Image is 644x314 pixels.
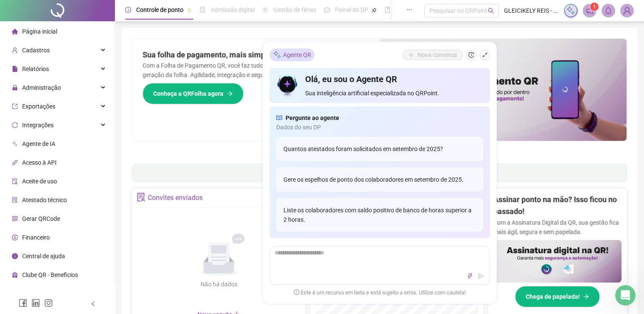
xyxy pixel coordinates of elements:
[276,123,483,132] span: Dados do seu DP
[90,301,96,307] span: left
[211,6,255,13] span: Admissão digital
[467,273,473,279] span: thunderbolt
[153,89,223,98] span: Conheça a QRFolha agora
[148,191,203,205] div: Convites enviados
[583,294,589,300] span: arrow-right
[586,7,593,14] span: notification
[12,216,18,222] span: qrcode
[482,52,488,58] span: shrink
[12,122,18,128] span: sync
[22,47,50,54] span: Cadastros
[403,50,463,60] button: Nova conversa
[273,6,316,13] span: Gestão de férias
[12,66,18,72] span: file
[515,286,600,307] button: Chega de papelada!
[22,253,65,260] span: Central de ajuda
[493,218,621,237] p: Com a Assinatura Digital da QR, sua gestão fica mais ágil, segura e sem papelada.
[19,299,27,307] span: facebook
[593,4,596,10] span: 1
[372,8,377,13] span: pushpin
[305,73,483,85] h4: Olá, eu sou o Agente QR
[22,197,67,203] span: Atestado técnico
[180,280,258,289] div: Não há dados
[137,193,146,202] span: solution
[187,8,192,13] span: pushpin
[406,7,412,13] span: ellipsis
[143,61,369,80] p: Com a Folha de Pagamento QR, você faz tudo em um só lugar: da admissão à geração da folha. Agilid...
[22,215,60,222] span: Gerar QRCode
[22,271,78,278] span: Clube QR - Beneficios
[12,29,18,34] span: home
[227,91,233,97] span: arrow-right
[200,7,206,13] span: file-done
[269,49,315,61] div: Agente QR
[262,7,268,13] span: sun
[380,39,627,141] img: banner%2F8d14a306-6205-4263-8e5b-06e9a85ad873.png
[136,6,183,13] span: Controle de ponto
[12,47,18,53] span: user-add
[493,194,621,218] h2: Assinar ponto na mão? Isso ficou no passado!
[615,285,635,305] iframe: Intercom live chat
[621,4,633,17] img: 68753
[12,234,18,240] span: dollar
[276,73,299,98] img: icon
[468,52,474,58] span: history
[294,288,466,297] span: Este é um recurso em beta e está sujeito a erros. Utilize com cautela!
[31,299,40,307] span: linkedin
[12,85,18,91] span: lock
[276,113,282,123] span: read
[488,8,494,14] span: search
[22,140,55,147] span: Agente de IA
[604,7,612,14] span: bell
[276,137,483,161] div: Quantos atestados foram solicitados em setembro de 2025?
[44,299,53,307] span: instagram
[22,234,50,241] span: Financeiro
[22,122,54,128] span: Integrações
[143,83,243,104] button: Conheça a QRFolha agora
[12,160,18,166] span: api
[22,103,55,110] span: Exportações
[22,84,61,91] span: Administração
[476,271,486,281] button: send
[294,289,299,295] span: exclamation-circle
[324,7,330,13] span: dashboard
[276,198,483,231] div: Liste os colaboradores com saldo positivo de banco de horas superior a 2 horas.
[526,292,580,301] span: Chega de papelada!
[22,66,49,72] span: Relatórios
[335,6,368,13] span: Painel do DP
[590,3,598,11] sup: 1
[286,113,339,123] span: Pergunte ao agente
[276,168,483,191] div: Gere os espelhos de ponto dos colaboradores em setembro de 2025.
[12,103,18,109] span: export
[305,88,483,98] span: Sua inteligência artificial especializada no QRPoint.
[384,7,390,13] span: book
[566,6,575,15] img: sparkle-icon.fc2bf0ac1784a2077858766a79e2daf3.svg
[493,240,621,283] img: banner%2F02c71560-61a6-44d4-94b9-c8ab97240462.png
[143,49,369,61] h2: Sua folha de pagamento, mais simples do que nunca!
[22,159,57,166] span: Acesso à API
[504,6,559,15] span: GLEICIKELY REIS - [PERSON_NAME]
[12,178,18,184] span: audit
[12,272,18,278] span: gift
[273,50,281,59] img: sparkle-icon.fc2bf0ac1784a2077858766a79e2daf3.svg
[465,271,475,281] button: thunderbolt
[22,178,57,185] span: Aceite de uso
[12,253,18,259] span: info-circle
[22,28,57,35] span: Página inicial
[12,197,18,203] span: solution
[125,7,131,13] span: clock-circle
